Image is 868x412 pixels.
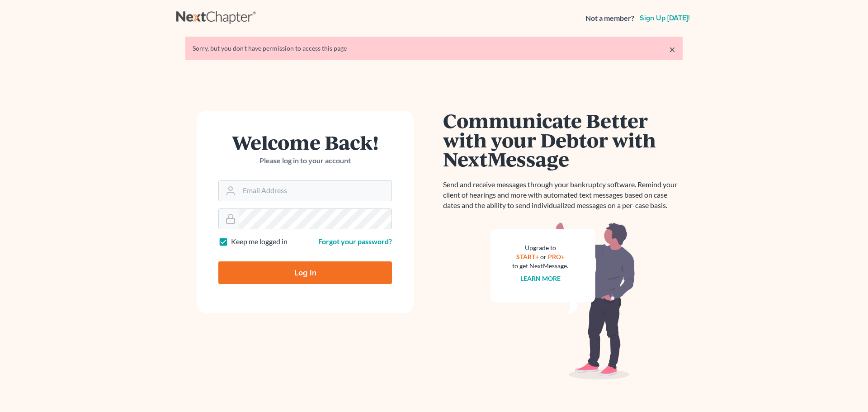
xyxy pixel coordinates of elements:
p: Please log in to your account [218,156,392,166]
span: or [540,253,547,260]
div: Upgrade to [512,243,568,252]
div: Sorry, but you don't have permission to access this page [193,44,675,53]
input: Email Address [239,181,392,201]
a: START+ [516,253,539,260]
input: Log In [218,261,392,284]
a: Learn more [520,275,561,282]
strong: Not a member? [585,13,634,24]
a: × [669,44,675,55]
h1: Communicate Better with your Debtor with NextMessage [443,111,683,169]
a: Forgot your password? [318,237,392,246]
a: Sign up [DATE]! [638,14,692,22]
h1: Welcome Back! [218,133,392,152]
label: Keep me logged in [231,237,288,247]
div: to get NextMessage. [512,261,568,270]
a: PRO+ [548,253,565,260]
img: nextmessage_bg-59042aed3d76b12b5cd301f8e5b87938c9018125f34e5fa2b7a6b67550977c72.svg [491,222,635,380]
p: Send and receive messages through your bankruptcy software. Remind your client of hearings and mo... [443,180,683,211]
